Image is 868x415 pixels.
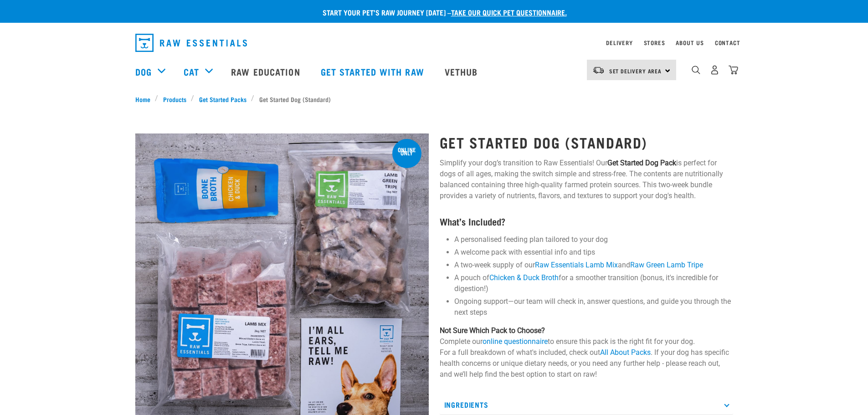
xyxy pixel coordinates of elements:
[451,10,567,14] a: take our quick pet questionnaire.
[483,337,548,346] a: online questionnaire
[135,34,247,52] img: Raw Essentials Logo
[692,66,700,74] img: home-icon-1@2x.png
[440,219,505,224] strong: What’s Included?
[436,53,489,90] a: Vethub
[710,65,719,75] img: user.png
[607,159,676,167] strong: Get Started Dog Pack
[440,395,733,415] p: Ingredients
[676,41,704,44] a: About Us
[135,94,155,104] a: Home
[440,134,733,150] h1: Get Started Dog (Standard)
[606,41,632,44] a: Delivery
[715,41,740,44] a: Contact
[135,65,152,78] a: Dog
[600,348,651,357] a: All About Packs
[454,260,733,271] li: A two-week supply of our and
[128,30,740,56] nav: dropdown navigation
[135,94,733,104] nav: breadcrumbs
[609,69,662,72] span: Set Delivery Area
[194,94,251,104] a: Get Started Packs
[644,41,665,44] a: Stores
[184,65,199,78] a: Cat
[454,247,733,258] li: A welcome pack with essential info and tips
[440,326,545,335] strong: Not Sure Which Pack to Choose?
[440,158,733,201] p: Simplify your dog’s transition to Raw Essentials! Our is perfect for dogs of all ages, making the...
[440,325,733,380] p: Complete our to ensure this pack is the right fit for your dog. For a full breakdown of what's in...
[535,261,618,269] a: Raw Essentials Lamb Mix
[630,261,703,269] a: Raw Green Lamb Tripe
[489,273,559,282] a: Chicken & Duck Broth
[454,234,733,245] li: A personalised feeding plan tailored to your dog
[312,53,436,90] a: Get started with Raw
[454,296,733,318] li: Ongoing support—our team will check in, answer questions, and guide you through the next steps
[592,66,605,74] img: van-moving.png
[454,272,733,294] li: A pouch of for a smoother transition (bonus, it's incredible for digestion!)
[158,94,191,104] a: Products
[222,53,311,90] a: Raw Education
[729,65,738,75] img: home-icon@2x.png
